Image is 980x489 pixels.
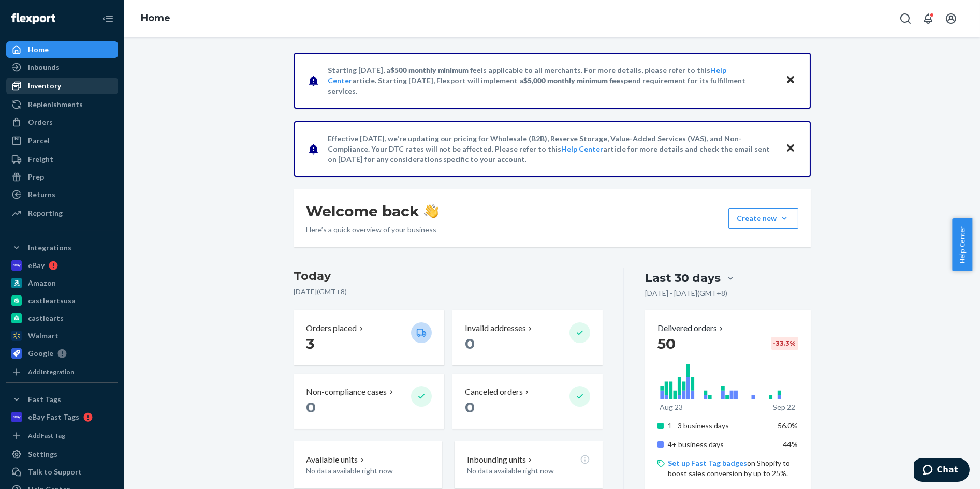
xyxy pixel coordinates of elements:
div: Freight [28,154,53,165]
button: Available unitsNo data available right now [294,441,442,488]
a: Amazon [6,275,118,291]
a: Settings [6,446,118,463]
ol: breadcrumbs [133,4,179,34]
a: Inbounds [6,59,118,76]
div: Prep [28,172,44,182]
a: Add Fast Tag [6,429,118,442]
div: Walmart [28,331,58,341]
a: eBay [6,257,118,274]
a: Orders [6,114,118,130]
a: Prep [6,169,118,185]
button: Close [784,141,797,156]
div: Inventory [28,81,61,91]
a: castleartsusa [6,292,118,309]
p: Invalid addresses [465,322,526,334]
p: Here’s a quick overview of your business [306,225,438,235]
p: 1 - 3 business days [668,421,770,431]
a: eBay Fast Tags [6,409,118,425]
img: hand-wave emoji [424,204,438,218]
div: eBay [28,260,45,271]
div: Settings [28,449,57,460]
button: Close [784,73,797,88]
p: [DATE] - [DATE] ( GMT+8 ) [645,288,727,299]
div: Amazon [28,278,56,288]
a: castlearts [6,310,118,327]
p: Inbounding units [467,454,526,466]
a: Home [6,41,118,58]
div: castlearts [28,313,64,323]
a: Set up Fast Tag badges [668,458,747,467]
span: 0 [465,335,475,352]
a: Returns [6,186,118,203]
p: No data available right now [467,466,590,476]
div: eBay Fast Tags [28,412,79,422]
div: Fast Tags [28,394,61,405]
a: Walmart [6,328,118,344]
h3: Today [294,268,603,285]
a: Parcel [6,132,118,149]
button: Inbounding unitsNo data available right now [455,441,603,488]
button: Integrations [6,240,118,256]
p: Starting [DATE], a is applicable to all merchants. For more details, please refer to this article... [328,65,776,96]
img: Flexport logo [11,13,55,24]
p: Non-compliance cases [306,386,387,398]
p: [DATE] ( GMT+8 ) [294,287,603,297]
a: Google [6,345,118,362]
a: Add Integration [6,366,118,378]
p: Effective [DATE], we're updating our pricing for Wholesale (B2B), Reserve Storage, Value-Added Se... [328,134,776,165]
a: Replenishments [6,96,118,113]
div: Reporting [28,208,63,218]
h1: Welcome back [306,202,438,220]
div: Last 30 days [645,270,721,286]
p: Aug 23 [660,402,683,412]
p: Canceled orders [465,386,523,398]
button: Non-compliance cases 0 [294,374,444,429]
p: Sep 22 [773,402,795,412]
div: Add Fast Tag [28,431,65,440]
button: Close Navigation [97,8,118,29]
iframe: Opens a widget where you can chat to one of our agents [914,458,970,484]
div: Parcel [28,136,50,146]
p: 4+ business days [668,439,770,450]
div: Add Integration [28,367,74,376]
p: on Shopify to boost sales conversion by up to 25%. [668,458,798,479]
span: 0 [306,398,316,416]
div: Returns [28,189,55,200]
button: Help Center [952,218,972,271]
div: -33.3 % [771,337,798,350]
button: Orders placed 3 [294,310,444,365]
p: Orders placed [306,322,357,334]
div: Inbounds [28,62,60,72]
span: 0 [465,398,475,416]
div: Home [28,45,49,55]
a: Freight [6,151,118,168]
button: Canceled orders 0 [452,374,603,429]
span: 50 [657,335,676,352]
button: Open notifications [918,8,939,29]
span: 3 [306,335,315,352]
p: Available units [306,454,358,466]
span: 56.0% [778,421,798,430]
div: Replenishments [28,99,83,110]
button: Fast Tags [6,391,118,408]
span: 44% [784,440,798,449]
span: $500 monthly minimum fee [390,66,481,75]
div: castleartsusa [28,295,76,306]
a: Help Center [562,144,604,153]
span: $5,000 monthly minimum fee [524,76,621,85]
a: Home [141,12,170,24]
a: Inventory [6,78,118,94]
div: Orders [28,117,53,127]
button: Talk to Support [6,464,118,480]
p: No data available right now [306,466,430,476]
button: Delivered orders [657,322,725,334]
button: Invalid addresses 0 [452,310,603,365]
a: Reporting [6,205,118,221]
div: Talk to Support [28,467,82,477]
div: Google [28,348,53,359]
button: Open Search Box [895,8,916,29]
button: Create new [728,208,798,229]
